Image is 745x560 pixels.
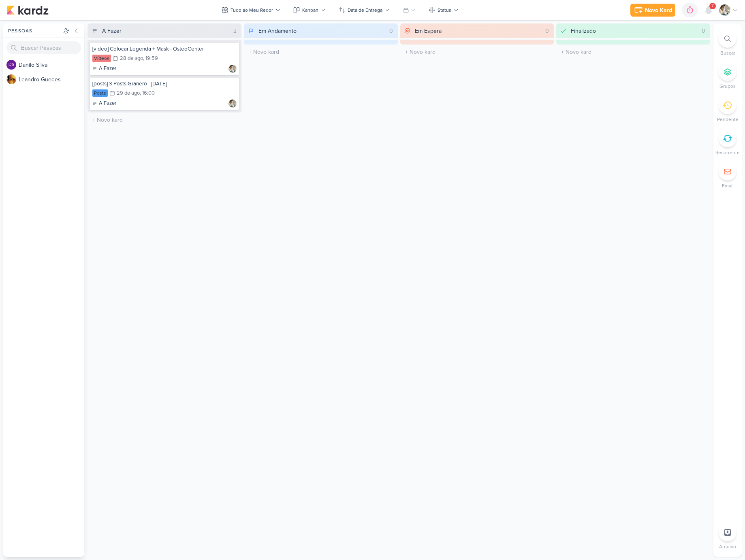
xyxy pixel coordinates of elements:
[6,41,81,54] input: Buscar Pessoas
[719,83,736,90] p: Grupos
[117,91,140,96] div: 29 de ago
[698,27,709,35] div: 0
[386,27,396,35] div: 0
[630,4,675,17] button: Novo Kard
[99,100,116,108] p: A Fazer
[92,80,237,87] div: [posts] 3 Posts Granero - Setembro 2025
[92,89,108,97] div: Posts
[92,65,116,73] div: A Fazer
[120,56,143,61] div: 28 de ago
[713,30,742,57] li: Ctrl + F
[645,6,672,15] div: Novo Kard
[230,27,240,35] div: 2
[99,65,116,73] p: A Fazer
[89,114,240,126] input: + Novo kard
[92,100,116,108] div: A Fazer
[717,116,739,123] p: Pendente
[722,182,734,189] p: Email
[542,27,552,35] div: 0
[143,56,158,61] div: , 19:59
[102,27,122,35] div: A Fazer
[558,46,709,58] input: + Novo kard
[228,100,237,108] img: Raphael Simas
[719,543,736,550] p: Arquivo
[720,49,735,57] p: Buscar
[571,27,596,35] div: Finalizado
[228,100,237,108] div: Responsável: Raphael Simas
[228,65,237,73] div: Responsável: Raphael Simas
[6,27,62,34] div: Pessoas
[19,75,84,84] div: L e a n d r o G u e d e s
[715,149,740,156] p: Recorrente
[6,74,16,84] img: Leandro Guedes
[92,55,111,62] div: Vídeos
[719,4,730,16] img: Raphael Simas
[258,27,297,35] div: Em Andamento
[140,91,155,96] div: , 16:00
[6,5,49,15] img: kardz.app
[245,46,396,58] input: + Novo kard
[92,45,237,53] div: [video] Colocar Legenda + Mask - OsteoCenter
[402,46,553,58] input: + Novo kard
[415,27,442,35] div: Em Espera
[19,61,84,69] div: D a n i l o S i l v a
[228,65,237,73] img: Raphael Simas
[6,60,16,70] div: Danilo Silva
[9,63,14,67] p: DS
[711,3,714,9] span: 7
